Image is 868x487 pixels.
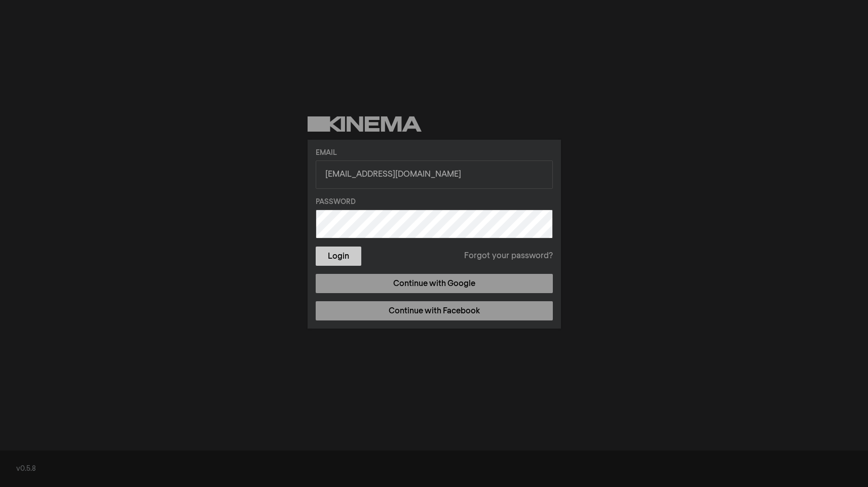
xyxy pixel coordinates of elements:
[16,464,852,474] div: v0.5.8
[464,250,553,262] a: Forgot your password?
[316,148,553,158] label: Email
[316,274,553,293] a: Continue with Google
[316,301,553,320] a: Continue with Facebook
[316,247,361,266] button: Login
[316,197,553,208] label: Password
